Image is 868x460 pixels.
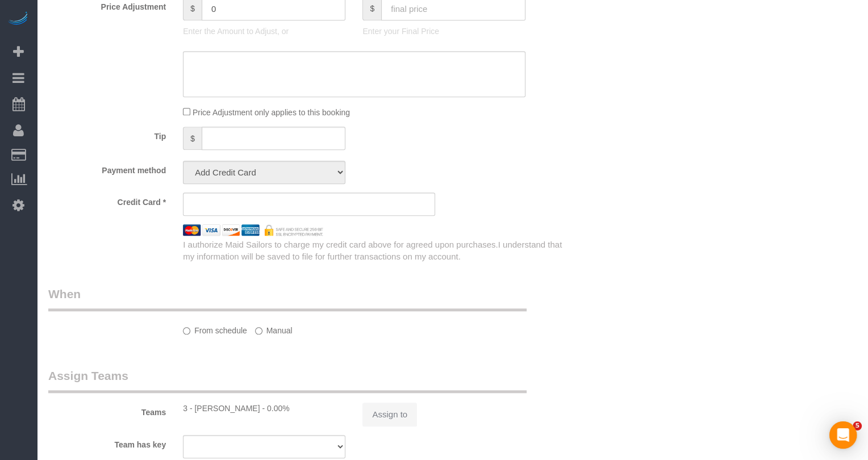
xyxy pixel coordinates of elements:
[193,108,350,117] span: Price Adjustment only applies to this booking
[40,435,174,450] label: Team has key
[48,367,527,393] legend: Assign Teams
[174,224,332,236] img: credit cards
[255,321,293,336] label: Manual
[193,199,425,210] iframe: Secure card payment input frame
[183,26,345,37] p: Enter the Amount to Adjust, or
[40,193,174,208] label: Credit Card *
[183,327,190,334] input: From schedule
[7,11,30,27] img: Automaid Logo
[183,403,345,414] div: 3 - [PERSON_NAME] - 0.00%
[174,239,578,263] div: I authorize Maid Sailors to charge my credit card above for agreed upon purchases.
[40,161,174,176] label: Payment method
[48,286,527,311] legend: When
[40,403,174,418] label: Teams
[853,421,862,430] span: 5
[255,327,262,334] input: Manual
[362,26,525,37] p: Enter your Final Price
[183,127,202,150] span: $
[183,321,247,336] label: From schedule
[40,127,174,142] label: Tip
[829,421,857,449] div: Open Intercom Messenger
